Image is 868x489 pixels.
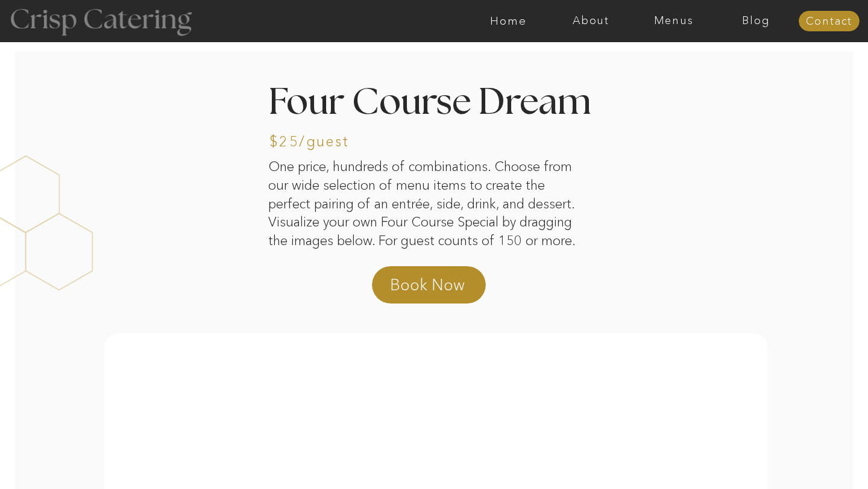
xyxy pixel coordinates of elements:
p: One price, hundreds of combinations. Choose from our wide selection of menu items to create the p... [268,158,588,235]
a: Menus [632,15,715,27]
a: About [550,15,632,27]
a: Contact [799,16,860,28]
h2: Four Course Dream [268,85,600,125]
h3: $25/guest [269,134,370,152]
a: Book Now [390,274,496,303]
a: Blog [715,15,797,27]
a: Home [467,15,550,27]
